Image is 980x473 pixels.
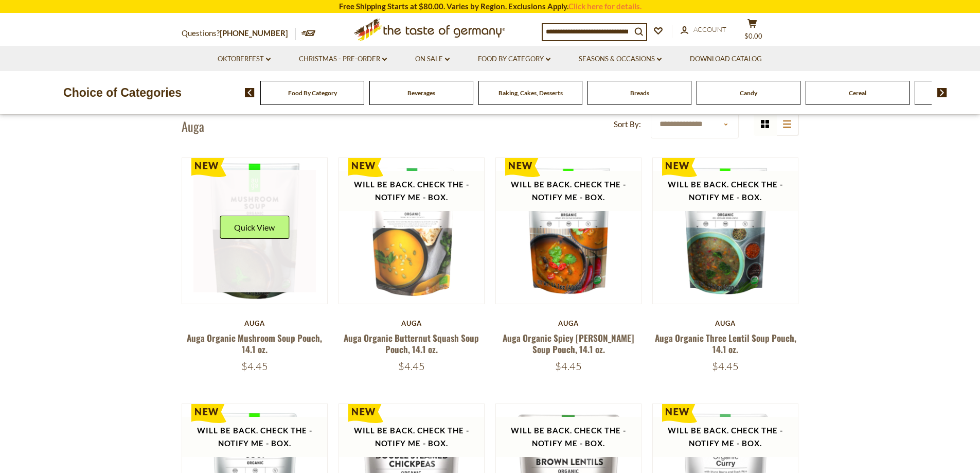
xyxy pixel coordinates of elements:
[737,19,768,44] button: $0.00
[740,89,757,97] a: Candy
[241,360,268,373] span: $4.45
[712,360,739,373] span: $4.45
[555,360,582,373] span: $4.45
[495,319,642,327] div: Auga
[579,54,662,65] a: Seasons & Occasions
[478,54,550,65] a: Food By Category
[218,54,271,65] a: Oktoberfest
[653,158,798,304] img: Auga
[187,331,322,355] a: Auga Organic Mushroom Soup Pouch, 14.1 oz.
[245,88,255,97] img: previous arrow
[398,360,425,373] span: $4.45
[568,2,642,11] a: Click here for details.
[744,32,762,40] span: $0.00
[681,24,726,36] a: Account
[498,89,563,97] a: Baking, Cakes, Desserts
[182,158,328,304] img: Auga
[220,28,288,38] a: [PHONE_NUMBER]
[496,158,642,304] img: Auga
[299,54,387,65] a: Christmas - PRE-ORDER
[655,331,796,355] a: Auga Organic Three Lentil Soup Pouch, 14.1 oz.
[407,89,435,97] a: Beverages
[614,118,641,131] label: Sort By:
[693,25,726,33] span: Account
[849,89,866,97] a: Cereal
[652,319,799,327] div: Auga
[344,331,479,355] a: Auga Organic Butternut Squash Soup Pouch, 14.1 oz.
[503,331,634,355] a: Auga Organic Spicy [PERSON_NAME] Soup Pouch, 14.1 oz.
[338,319,485,327] div: Auga
[182,27,296,40] p: Questions?
[630,89,649,97] a: Breads
[339,158,485,304] img: Auga
[220,216,289,239] button: Quick View
[690,54,762,65] a: Download Catalog
[182,319,328,327] div: Auga
[288,89,337,97] a: Food By Category
[415,54,450,65] a: On Sale
[182,118,204,134] h1: Auga
[937,88,947,97] img: next arrow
